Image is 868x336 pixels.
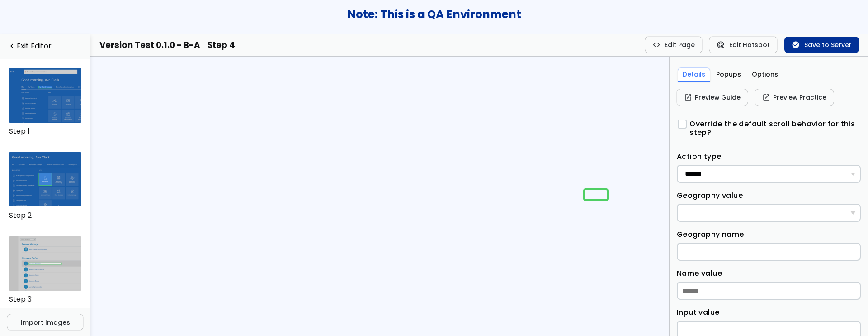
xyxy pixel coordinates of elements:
a: Step 3 [9,236,82,291]
span: check_circle [792,41,800,48]
button: codeEdit Page [645,37,703,53]
label: Name value [677,268,722,282]
button: Details [678,67,710,82]
button: Options [747,67,783,82]
img: step_1_screenshot.png [9,68,82,122]
a: open_in_newPreview Practice [755,89,834,106]
label: Geography name [677,229,744,243]
a: Step 2 [9,152,82,206]
span: Step 1 [9,127,77,135]
span: open_in_new [684,94,692,101]
span: Step 2 [9,211,77,220]
label: Input value [677,307,719,321]
img: step_4_screenshot.png [9,236,82,291]
span: ads_click [717,41,725,48]
button: ads_clickEdit Hotspot [709,37,777,53]
span: open_in_new [762,94,770,101]
label: Geography value [677,190,743,204]
button: Import Images [7,314,83,331]
label: Action type [677,151,721,165]
a: open_in_newPreview Guide [677,89,748,106]
h2: Step 4 [208,40,235,50]
h1: Version Test 0.1.0 - B-A [99,40,200,50]
button: Popups [712,67,746,82]
a: Step 1 [9,68,82,122]
img: step_2_screenshot.png [9,152,82,206]
span: code [652,41,660,48]
label: Override the default scroll behavior for this step? [685,120,856,137]
button: check_circleSave to Server [784,37,859,53]
span: navigate_before [7,42,17,51]
a: navigate_beforeExit Editor [7,42,83,51]
span: Step 3 [9,295,77,303]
